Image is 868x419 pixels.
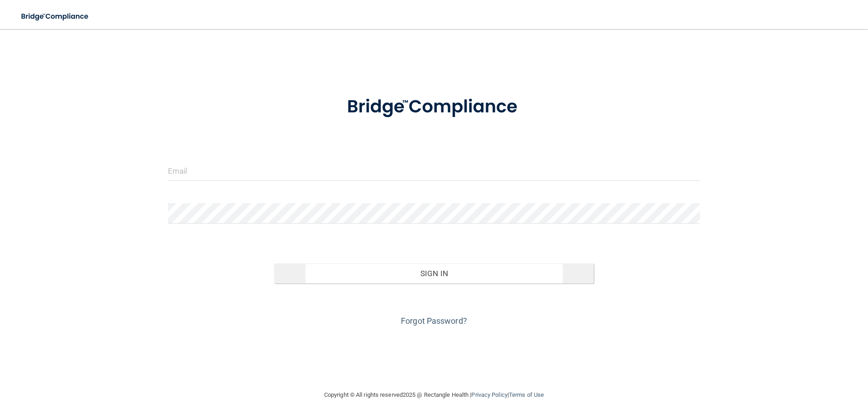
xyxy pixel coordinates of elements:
[328,83,540,131] img: bridge_compliance_login_screen.278c3ca4.svg
[14,7,97,26] img: bridge_compliance_login_screen.278c3ca4.svg
[471,391,507,398] a: Privacy Policy
[274,263,594,283] button: Sign In
[401,316,467,326] a: Forgot Password?
[268,380,600,409] div: Copyright © All rights reserved 2025 @ Rectangle Health | |
[168,161,700,181] input: Email
[509,391,544,398] a: Terms of Use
